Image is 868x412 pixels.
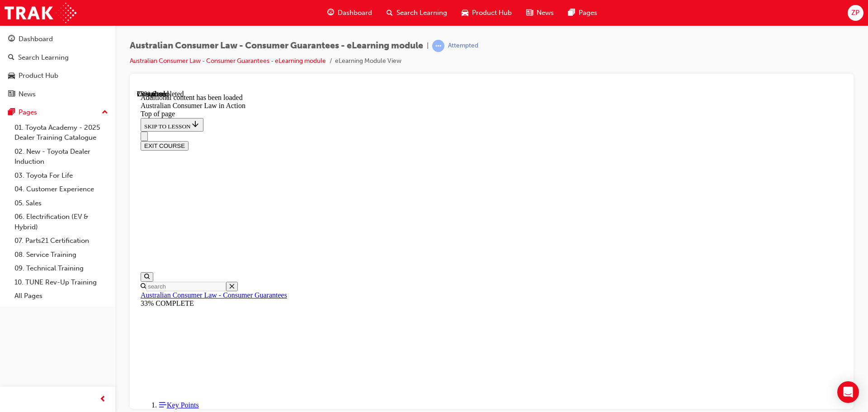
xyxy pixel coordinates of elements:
a: car-iconProduct Hub [454,4,519,22]
button: Open search menu [4,182,16,192]
div: Open Intercom Messenger [837,381,859,403]
span: pages-icon [568,7,575,19]
button: Close navigation menu [4,42,11,51]
button: DashboardSearch LearningProduct HubNews [4,29,112,104]
div: 33% COMPLETE [4,209,706,218]
a: 06. Electrification (EV & Hybrid) [11,210,112,234]
a: search-iconSearch Learning [379,4,454,22]
span: pages-icon [8,109,15,117]
span: News [537,8,554,18]
button: Pages [4,104,112,121]
div: Search Learning [18,52,69,63]
a: guage-iconDashboard [320,4,379,22]
span: | [427,41,429,51]
button: Close search menu [89,192,101,201]
img: Trak [5,3,76,23]
a: All Pages [11,289,112,303]
button: ZP [848,5,863,21]
a: News [4,86,112,103]
a: 08. Service Training [11,248,112,262]
a: Australian Consumer Law - Consumer Guarantees [4,201,150,209]
a: 01. Toyota Academy - 2025 Dealer Training Catalogue [11,121,112,145]
span: guage-icon [8,35,15,43]
span: Australian Consumer Law - Consumer Guarantees - eLearning module [130,41,423,51]
a: Product Hub [4,67,112,84]
span: SKIP TO LESSON [7,33,63,40]
button: SKIP TO LESSON [4,28,66,42]
a: 04. Customer Experience [11,182,112,196]
span: up-icon [102,107,108,118]
span: car-icon [462,7,468,19]
a: pages-iconPages [561,4,604,22]
a: 09. Technical Training [11,261,112,275]
div: Attempted [448,42,478,50]
span: Search Learning [396,8,447,18]
span: prev-icon [99,394,106,405]
span: Dashboard [338,8,372,18]
span: car-icon [8,72,15,80]
span: ZP [851,8,859,18]
div: Additional content has been loaded [4,4,706,12]
a: Dashboard [4,31,112,47]
li: eLearning Module View [335,56,401,66]
a: 02. New - Toyota Dealer Induction [11,145,112,169]
span: guage-icon [327,7,334,19]
div: Australian Consumer Law in Action [4,12,706,20]
div: Top of page [4,20,706,28]
span: Product Hub [472,8,512,18]
a: 07. Parts21 Certification [11,234,112,248]
div: Pages [19,107,37,118]
a: 10. TUNE Rev-Up Training [11,275,112,289]
a: 03. Toyota For Life [11,169,112,183]
div: Product Hub [19,71,58,81]
div: News [19,89,36,99]
div: Dashboard [19,34,53,44]
button: EXIT COURSE [4,51,52,61]
span: news-icon [8,90,15,99]
span: news-icon [526,7,533,19]
a: Australian Consumer Law - Consumer Guarantees - eLearning module [130,57,326,65]
a: 05. Sales [11,196,112,210]
a: news-iconNews [519,4,561,22]
span: Pages [579,8,597,18]
span: search-icon [8,54,14,62]
span: search-icon [387,7,393,19]
input: Search [9,192,89,201]
span: learningRecordVerb_ATTEMPT-icon [432,40,444,52]
a: Search Learning [4,49,112,66]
